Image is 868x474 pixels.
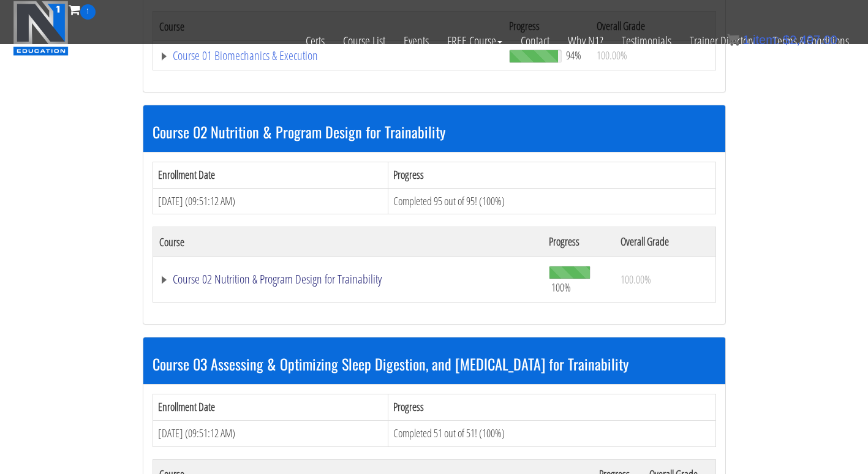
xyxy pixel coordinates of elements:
[153,162,388,189] th: Enrollment Date
[614,257,715,303] td: 100.00%
[783,33,790,47] span: $
[388,394,715,421] th: Progress
[681,20,764,62] a: Trainer Directory
[727,34,739,46] img: icon11.png
[80,4,96,20] span: 1
[13,1,69,56] img: n1-education
[153,227,543,257] th: Course
[388,162,715,189] th: Progress
[394,20,438,62] a: Events
[613,20,681,62] a: Testimonials
[153,394,388,421] th: Enrollment Date
[334,20,394,62] a: Course List
[543,227,614,257] th: Progress
[727,33,837,47] a: 1 item: $2,497.00
[753,33,779,47] span: item:
[614,227,715,257] th: Overall Grade
[764,20,858,62] a: Terms & Conditions
[153,421,388,447] td: [DATE] (09:51:12 AM)
[388,421,715,447] td: Completed 51 out of 51! (100%)
[153,356,716,372] h3: Course 03 Assessing & Optimizing Sleep Digestion, and [MEDICAL_DATA] for Trainability
[69,1,96,18] a: 1
[153,188,388,214] td: [DATE] (09:51:12 AM)
[296,20,334,62] a: Certs
[438,20,511,62] a: FREE Course
[153,124,716,140] h3: Course 02 Nutrition & Program Design for Trainability
[551,280,571,294] span: 100%
[742,33,749,47] span: 1
[511,20,559,62] a: Contact
[783,33,837,47] bdi: 2,497.00
[159,273,537,285] a: Course 02 Nutrition & Program Design for Trainability
[559,20,613,62] a: Why N1?
[388,188,715,214] td: Completed 95 out of 95! (100%)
